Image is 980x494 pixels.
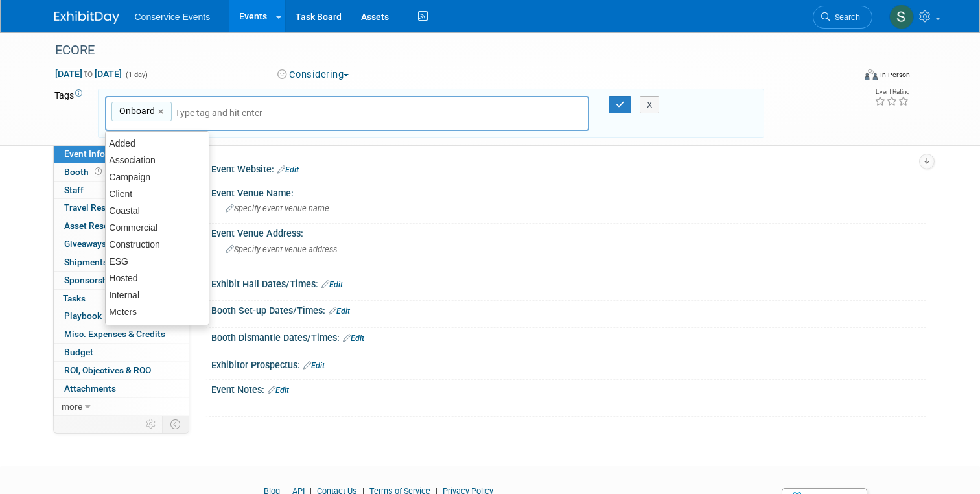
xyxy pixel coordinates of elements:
a: Search [813,6,872,29]
img: Format-Inperson.png [865,69,878,80]
a: × [158,104,167,119]
span: Giveaways [64,239,106,249]
span: Misc. Expenses & Credits [64,329,165,339]
div: Hosted [106,270,209,287]
span: [DATE] [DATE] [54,68,122,80]
div: Exhibit Hall Dates/Times: [211,274,926,291]
span: Booth [64,167,104,177]
button: X [640,96,660,114]
div: Construction [106,236,209,253]
a: Edit [329,307,350,316]
a: Event Information [54,145,189,163]
span: Shipments [64,257,108,267]
div: Coastal [106,202,209,219]
div: In-Person [880,70,910,80]
span: Onboard [117,104,155,117]
a: Edit [277,165,299,174]
div: Client [106,185,209,202]
span: more [62,401,82,412]
div: MF [106,320,209,337]
div: Event Notes: [211,380,926,397]
td: Personalize Event Tab Strip [140,416,163,432]
span: Specify event venue name [226,204,329,213]
a: Tasks [54,290,189,307]
span: (1 day) [124,71,148,79]
img: ExhibitDay [54,11,119,24]
div: Exhibitor Prospectus: [211,355,926,372]
div: Association [106,152,209,169]
div: Booth Set-up Dates/Times: [211,301,926,318]
a: Asset Reservations [54,217,189,235]
span: Travel Reservations [64,202,143,213]
span: Sponsorships [64,275,120,285]
div: Commercial [106,219,209,236]
a: Travel Reservations [54,199,189,217]
a: Edit [303,361,325,370]
div: Booth Dismantle Dates/Times: [211,328,926,345]
div: Added [106,135,209,152]
div: Event Rating [874,89,909,95]
a: Edit [321,280,343,289]
button: Considering [273,68,354,82]
div: Event Venue Name: [211,183,926,200]
span: Tasks [63,293,86,303]
a: Budget [54,344,189,361]
img: Savannah Doctor [889,5,914,29]
span: Event Information [64,148,137,159]
span: Staff [64,185,84,195]
span: Conservice Events [135,12,211,22]
span: Playbook [64,311,102,321]
span: Asset Reservations [64,220,141,231]
span: Budget [64,347,93,357]
div: Event Format [784,67,910,87]
a: more [54,398,189,416]
a: Playbook [54,307,189,325]
a: Misc. Expenses & Credits [54,325,189,343]
a: Attachments [54,380,189,397]
input: Type tag and hit enter [175,106,279,119]
a: Edit [268,386,289,395]
td: Tags [54,89,86,139]
a: Sponsorships [54,272,189,289]
span: to [82,69,95,79]
a: ROI, Objectives & ROO [54,362,189,379]
td: Toggle Event Tabs [162,416,189,432]
div: Meters [106,303,209,320]
a: Staff [54,182,189,199]
span: Search [830,12,860,22]
div: Event Venue Address: [211,224,926,240]
span: Booth not reserved yet [92,167,104,176]
span: Attachments [64,383,116,394]
a: Shipments [54,253,189,271]
a: Edit [343,334,364,343]
span: Specify event venue address [226,244,337,254]
a: Giveaways [54,235,189,253]
div: ESG [106,253,209,270]
div: Internal [106,287,209,303]
a: Booth [54,163,189,181]
span: ROI, Objectives & ROO [64,365,151,375]
div: ECORE [51,39,837,62]
div: Campaign [106,169,209,185]
div: Event Website: [211,159,926,176]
